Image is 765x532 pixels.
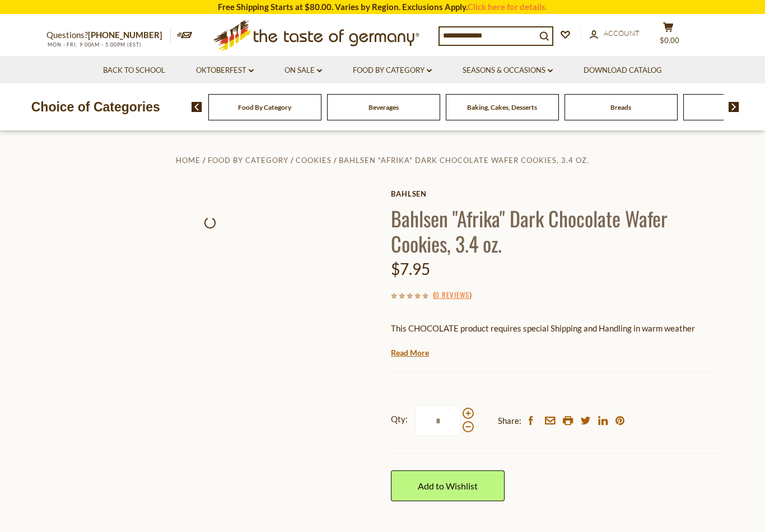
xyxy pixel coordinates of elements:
a: Food By Category [238,103,291,111]
a: Back to School [103,64,165,77]
p: This CHOCOLATE product requires special Shipping and Handling in warm weather [391,321,719,335]
span: $0.00 [660,36,679,45]
a: [PHONE_NUMBER] [88,30,162,40]
img: previous arrow [192,102,202,112]
a: Download Catalog [584,64,662,77]
a: Beverages [368,103,399,111]
a: Seasons & Occasions [463,64,553,77]
a: Bahlsen "Afrika" Dark Chocolate Wafer Cookies, 3.4 oz. [339,156,589,165]
p: Questions? [46,28,171,43]
a: On Sale [284,64,322,77]
a: Account [590,27,640,40]
span: Account [604,29,640,38]
a: Oktoberfest [196,64,254,77]
a: Food By Category [353,64,432,77]
a: Cookies [296,156,332,165]
a: Baking, Cakes, Desserts [467,103,537,111]
span: MON - FRI, 9:00AM - 5:00PM (EST) [46,41,142,48]
a: Home [176,156,200,165]
h1: Bahlsen "Afrika" Dark Chocolate Wafer Cookies, 3.4 oz. [391,206,719,256]
a: Click here for details. [468,2,547,12]
a: Food By Category [208,156,288,165]
span: $7.95 [391,259,430,278]
a: Read More [391,347,429,358]
img: next arrow [729,102,739,112]
span: Share: [498,414,521,428]
a: Add to Wishlist [391,470,505,501]
a: 0 Reviews [435,289,469,301]
input: Qty: [415,405,461,436]
a: Breads [610,103,631,111]
li: We will ship this product in heat-protective packaging and ice during warm weather months or to w... [402,344,719,358]
strong: Qty: [391,412,408,426]
button: $0.00 [651,22,685,50]
a: Bahlsen [391,189,719,198]
span: ( ) [433,289,472,300]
